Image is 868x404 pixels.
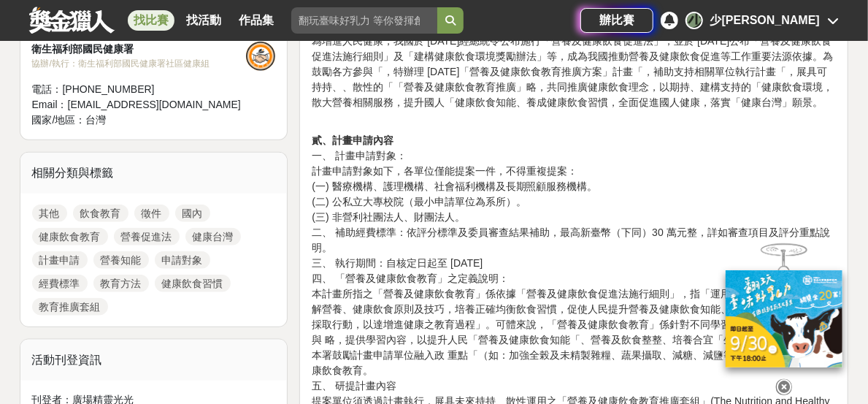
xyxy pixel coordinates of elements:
span: 台灣 [85,114,106,126]
div: 活動刊登資訊 [20,340,288,381]
a: 徵件 [134,205,169,222]
a: 其他 [32,205,67,222]
div: Email： [EMAIL_ADDRESS][DOMAIN_NAME] [32,97,247,113]
p: 為增進人民健康，我國於 [DATE]經總統令公布施行「營養及健康飲食促進法」，並於 [DATE]公布「營養及健康飲食促進法施行細則」及「建構健康飲食環境獎勵辦法」等，成為我國推動營養及健康飲食促... [312,18,836,126]
div: 電話： [PHONE_NUMBER] [32,82,247,97]
a: 作品集 [233,10,280,31]
div: 相關分類與標籤 [20,153,288,194]
div: 少[PERSON_NAME] [710,12,820,29]
div: 少 [685,12,703,29]
a: 找活動 [180,10,227,31]
strong: 貳、計畫申請內容 [312,134,393,146]
input: 翻玩臺味好乳力 等你發揮創意！ [291,7,437,34]
a: 營養知能 [93,251,149,269]
a: 健康台灣 [185,228,241,245]
a: 飲食教育 [73,205,128,222]
a: 健康飲食教育 [32,228,108,245]
a: 申請對象 [155,251,210,269]
a: 健康飲食習慣 [155,275,231,292]
a: 教育方法 [93,275,149,292]
a: 辦比賽 [580,8,653,33]
div: 協辦/執行： 衛生福利部國民健康署社區健康組 [32,57,247,70]
a: 找比賽 [128,10,174,31]
a: 營養促進法 [114,228,180,245]
a: 計畫申請 [32,251,88,269]
div: 衛生福利部國民健康署 [32,42,247,57]
img: c171a689-fb2c-43c6-a33c-e56b1f4b2190.jpg [726,270,842,367]
a: 經費標準 [32,275,88,292]
span: 國家/地區： [32,114,86,126]
a: 教育推廣套組 [32,298,108,316]
a: 國內 [175,205,210,222]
